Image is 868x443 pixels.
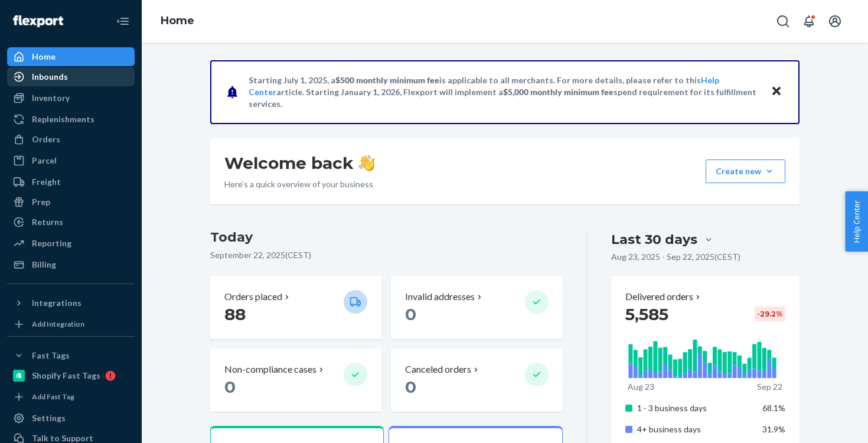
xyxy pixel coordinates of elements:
[32,71,68,83] div: Inbounds
[210,276,381,339] button: Orders placed 88
[823,9,847,33] button: Open account menu
[32,51,56,63] div: Home
[7,172,135,191] a: Freight
[7,213,135,232] a: Returns
[210,249,563,261] p: September 22, 2025 ( CEST )
[210,348,381,412] button: Non-compliance cases 0
[628,381,654,393] p: Aug 23
[637,424,753,435] p: 4+ business days
[391,348,562,412] button: Canceled orders 0
[405,304,416,324] span: 0
[224,377,236,397] span: 0
[13,15,63,27] img: Flexport logo
[210,228,563,247] h3: Today
[755,307,785,321] div: -29.2 %
[224,178,375,190] p: Here’s a quick overview of your business
[762,424,785,434] span: 31.9%
[7,47,135,66] a: Home
[32,237,71,249] div: Reporting
[845,191,868,252] button: Help Center
[771,9,795,33] button: Open Search Box
[358,155,375,171] img: hand-wave emoji
[405,363,471,376] p: Canceled orders
[111,9,135,33] button: Close Navigation
[7,67,135,86] a: Inbounds
[32,319,84,329] div: Add Integration
[7,193,135,211] a: Prep
[32,133,60,145] div: Orders
[797,9,821,33] button: Open notifications
[405,290,475,304] p: Invalid addresses
[224,290,282,304] p: Orders placed
[757,381,782,393] p: Sep 22
[7,234,135,253] a: Reporting
[7,294,135,312] button: Integrations
[335,75,439,85] span: $500 monthly minimum fee
[32,259,56,271] div: Billing
[32,176,61,188] div: Freight
[32,155,57,167] div: Parcel
[611,230,697,249] div: Last 30 days
[625,304,668,324] span: 5,585
[32,92,70,104] div: Inventory
[32,196,50,208] div: Prep
[405,377,416,397] span: 0
[224,304,246,324] span: 88
[32,297,81,309] div: Integrations
[7,317,135,331] a: Add Integration
[32,113,94,125] div: Replenishments
[32,392,74,402] div: Add Fast Tag
[161,14,194,27] a: Home
[7,255,135,274] a: Billing
[762,403,785,413] span: 68.1%
[503,87,614,97] span: $5,000 monthly minimum fee
[7,89,135,108] a: Inventory
[611,251,740,263] p: Aug 23, 2025 - Sep 22, 2025 ( CEST )
[637,402,753,414] p: 1 - 3 business days
[7,346,135,365] button: Fast Tags
[224,363,316,376] p: Non-compliance cases
[7,390,135,404] a: Add Fast Tag
[249,74,759,110] p: Starting July 1, 2025, a is applicable to all merchants. For more details, please refer to this a...
[391,276,562,339] button: Invalid addresses 0
[706,159,785,183] button: Create new
[32,412,66,424] div: Settings
[7,151,135,170] a: Parcel
[7,366,135,385] a: Shopify Fast Tags
[32,370,100,382] div: Shopify Fast Tags
[7,110,135,129] a: Replenishments
[151,4,204,38] ol: breadcrumbs
[7,130,135,149] a: Orders
[224,152,375,174] h1: Welcome back
[32,350,70,361] div: Fast Tags
[32,216,63,228] div: Returns
[769,83,784,100] button: Close
[625,290,703,304] button: Delivered orders
[7,409,135,428] a: Settings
